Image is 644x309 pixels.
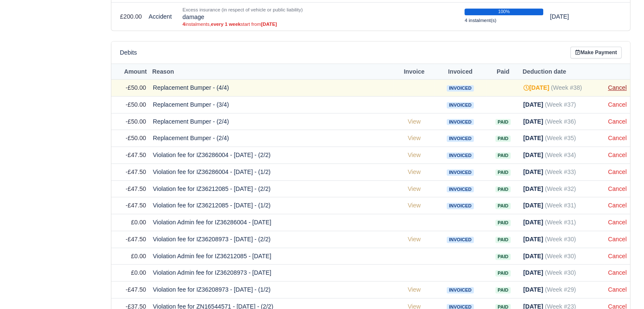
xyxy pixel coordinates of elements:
td: Replacement Bumper - (3/4) [149,96,394,113]
td: Accident [145,2,179,30]
span: (Week #32) [545,185,576,192]
span: -£50.00 [126,84,146,91]
span: Paid [495,135,510,142]
a: View [408,185,421,192]
span: (Week #38) [551,84,582,91]
td: damage [179,2,461,30]
strong: [DATE] [523,135,543,141]
span: (Week #34) [545,152,576,158]
a: Cancel [608,168,627,175]
span: Paid [495,186,510,193]
span: -£47.50 [126,152,146,158]
td: £200.00 [111,2,145,30]
span: Invoiced [447,135,473,142]
span: Invoiced [447,102,473,108]
strong: [DATE] [523,185,543,192]
span: (Week #33) [545,168,576,175]
span: Invoiced [447,203,473,209]
a: Cancel [608,185,627,192]
span: -£50.00 [126,118,146,125]
strong: [DATE] [523,118,543,125]
td: Violation fee for IZ36208973 - [DATE] - (1/2) [149,281,394,298]
th: Deduction date [520,64,605,80]
strong: every 1 week [211,22,240,27]
div: 100% [464,8,543,15]
span: Paid [495,152,510,159]
span: -£47.50 [126,286,146,293]
td: Violation fee for IZ36212085 - [DATE] - (2/2) [149,180,394,197]
strong: [DATE] [523,152,543,158]
strong: [DATE] [523,168,543,175]
strong: 4 [182,22,185,27]
span: -£50.00 [126,101,146,108]
a: View [408,168,421,175]
td: Violation fee for IZ36208973 - [DATE] - (2/2) [149,231,394,248]
strong: [DATE] [523,101,543,108]
th: Invoiced [434,64,486,80]
a: View [408,236,421,243]
span: -£50.00 [126,135,146,141]
span: Paid [495,119,510,125]
td: Violation fee for IZ36286004 - [DATE] - (1/2) [149,163,394,180]
span: Invoiced [447,85,473,91]
a: Make Payment [570,47,622,59]
a: Cancel [608,202,627,209]
a: View [408,118,421,125]
span: Paid [495,169,510,176]
td: Violation fee for IZ36212085 - [DATE] - (1/2) [149,197,394,214]
span: Paid [495,203,510,209]
small: instalments, start from [182,21,458,27]
span: -£47.50 [126,202,146,209]
span: -£47.50 [126,168,146,175]
span: (Week #35) [545,135,576,141]
span: £0.00 [131,253,146,259]
span: -£47.50 [126,185,146,192]
span: Invoiced [447,287,473,293]
span: Invoiced [447,186,473,193]
strong: [DATE] [523,84,549,91]
td: Violation Admin fee for IZ36208973 - [DATE] [149,265,394,281]
th: Paid [486,64,520,80]
span: -£47.50 [126,236,146,243]
a: View [408,286,421,293]
span: £0.00 [131,269,146,276]
a: Cancel [608,84,627,91]
small: 4 instalment(s) [464,18,496,23]
a: Cancel [608,152,627,158]
a: Cancel [608,135,627,141]
iframe: Chat Widget [492,211,644,309]
th: Reason [149,64,394,80]
td: Violation Admin fee for IZ36286004 - [DATE] [149,214,394,231]
td: Violation fee for IZ36286004 - [DATE] - (2/2) [149,147,394,164]
small: Excess insurance (in respect of vehicle or public liability) [182,7,303,12]
td: [DATE] [547,2,602,30]
a: Cancel [608,118,627,125]
a: Cancel [608,101,627,108]
span: Invoiced [447,237,473,243]
td: Replacement Bumper - (2/4) [149,130,394,147]
strong: [DATE] [523,202,543,209]
strong: [DATE] [261,22,277,27]
td: Replacement Bumper - (4/4) [149,80,394,97]
td: Replacement Bumper - (2/4) [149,113,394,130]
span: (Week #37) [545,101,576,108]
span: £0.00 [131,219,146,226]
span: (Week #36) [545,118,576,125]
th: Invoice [394,64,434,80]
span: Invoiced [447,169,473,176]
h6: Debits [120,49,137,56]
span: (Week #31) [545,202,576,209]
span: Invoiced [447,152,473,159]
td: Violation Admin fee for IZ36212085 - [DATE] [149,248,394,265]
a: View [408,152,421,158]
span: Invoiced [447,119,473,125]
a: View [408,202,421,209]
a: View [408,135,421,141]
th: Amount [111,64,149,80]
